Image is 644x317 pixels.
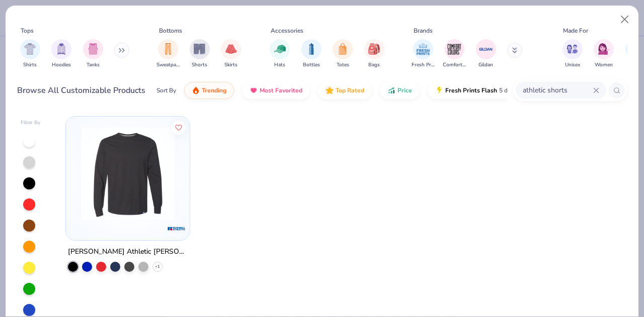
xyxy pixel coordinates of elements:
[192,61,207,69] span: Shorts
[163,43,174,55] img: Sweatpants Image
[271,26,303,35] div: Accessories
[397,86,412,94] span: Price
[563,26,588,35] div: Made For
[221,39,241,69] button: filter button
[87,61,100,69] span: Tanks
[52,61,71,69] span: Hoodies
[414,26,433,35] div: Brands
[192,86,200,94] img: trending.gif
[595,61,613,69] span: Women
[428,82,544,99] button: Fresh Prints Flash5 day delivery
[156,39,180,69] button: filter button
[221,39,241,69] div: filter for Skirts
[364,39,384,69] button: filter button
[522,84,593,96] input: Try "T-Shirt"
[156,86,176,95] div: Sort By
[51,39,71,69] div: filter for Hoodies
[155,264,160,270] span: + 1
[364,39,384,69] div: filter for Bags
[190,39,210,69] button: filter button
[412,61,435,69] span: Fresh Prints
[562,39,583,69] button: filter button
[242,82,310,99] button: Most Favorited
[270,39,290,69] button: filter button
[274,61,285,69] span: Hats
[306,43,317,55] img: Bottles Image
[412,39,435,69] div: filter for Fresh Prints
[270,39,290,69] div: filter for Hats
[380,82,420,99] button: Price
[17,84,145,96] div: Browse All Customizable Products
[337,43,348,55] img: Totes Image
[194,43,205,55] img: Shorts Image
[21,119,41,127] div: Filter By
[598,43,610,55] img: Women Image
[250,86,258,94] img: most_fav.gif
[337,61,349,69] span: Totes
[478,42,494,57] img: Gildan Image
[368,61,380,69] span: Bags
[615,10,634,29] button: Close
[156,39,180,69] div: filter for Sweatpants
[443,39,466,69] div: filter for Comfort Colors
[333,39,353,69] div: filter for Totes
[416,42,431,57] img: Fresh Prints Image
[443,39,466,69] button: filter button
[274,43,286,55] img: Hats Image
[202,86,226,94] span: Trending
[190,39,210,69] div: filter for Shorts
[172,120,186,134] button: Like
[333,39,353,69] button: filter button
[562,39,583,69] div: filter for Unisex
[476,39,496,69] button: filter button
[184,82,234,99] button: Trending
[594,39,614,69] button: filter button
[445,86,497,94] span: Fresh Prints Flash
[318,82,372,99] button: Top Rated
[88,43,99,55] img: Tanks Image
[21,26,34,35] div: Tops
[478,61,493,69] span: Gildan
[76,127,180,220] img: 7d093391-ce5b-43b5-abce-d570b2237c93
[51,39,71,69] button: filter button
[224,61,237,69] span: Skirts
[565,61,580,69] span: Unisex
[260,86,302,94] span: Most Favorited
[303,61,320,69] span: Bottles
[447,42,462,57] img: Comfort Colors Image
[156,61,180,69] span: Sweatpants
[225,43,237,55] img: Skirts Image
[23,61,37,69] span: Shirts
[301,39,321,69] div: filter for Bottles
[567,43,578,55] img: Unisex Image
[20,39,40,69] button: filter button
[443,61,466,69] span: Comfort Colors
[435,86,443,94] img: flash.gif
[68,246,188,258] div: [PERSON_NAME] Athletic [PERSON_NAME] Athletic Unisex Essential Performance Long-Sleeve T-Shirt
[301,39,321,69] button: filter button
[326,86,334,94] img: TopRated.gif
[336,86,364,94] span: Top Rated
[83,39,103,69] div: filter for Tanks
[179,127,283,220] img: 870600a5-07fa-4b1f-8c49-5635b6484e49
[412,39,435,69] button: filter button
[594,39,614,69] div: filter for Women
[368,43,379,55] img: Bags Image
[499,85,536,96] span: 5 day delivery
[20,39,40,69] div: filter for Shirts
[24,43,36,55] img: Shirts Image
[159,26,182,35] div: Bottoms
[476,39,496,69] div: filter for Gildan
[166,219,186,239] img: Russell Athletic logo
[83,39,103,69] button: filter button
[56,43,67,55] img: Hoodies Image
